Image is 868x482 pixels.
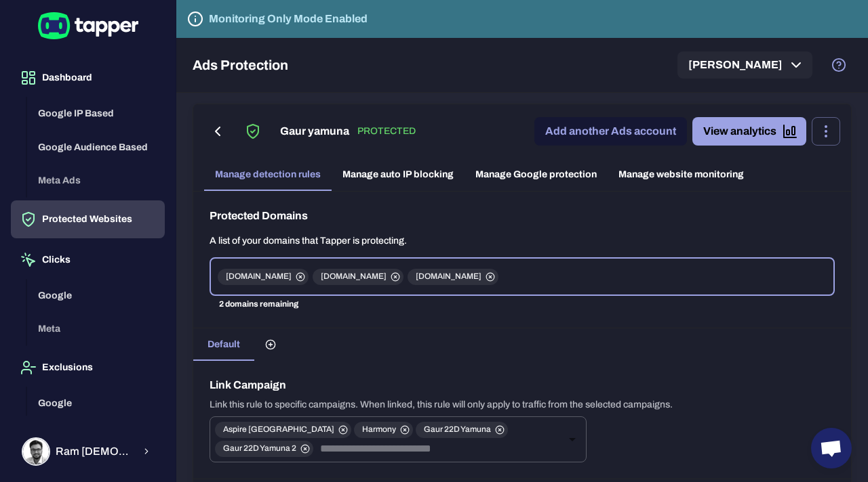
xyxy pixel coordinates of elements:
img: Ram Krishna [23,439,49,464]
button: Clicks [11,241,165,279]
a: Manage detection rules [204,158,332,191]
h6: Link Campaign [210,377,835,393]
a: Google IP Based [27,107,165,118]
button: Ram KrishnaRam [DEMOGRAPHIC_DATA] [11,432,165,471]
a: Manage Google protection [465,158,608,191]
a: Clicks [11,253,165,265]
p: PROTECTED [355,124,418,139]
div: [DOMAIN_NAME] [313,269,403,285]
button: Create custom rules [254,328,287,361]
span: Default [208,338,240,351]
div: Gaur 22D Yamuna [416,422,508,438]
button: Protected Websites [11,200,165,238]
span: Gaur 22D Yamuna [416,424,499,435]
button: Dashboard [11,59,165,97]
a: Exclusions [11,361,165,372]
p: 2 domains remaining [219,298,825,311]
a: Google [27,396,165,408]
button: Google [27,387,165,420]
span: Harmony [354,424,404,435]
div: Gaur 22D Yamuna 2 [215,441,313,457]
button: Google IP Based [27,97,165,131]
a: Google Audience Based [27,140,165,152]
svg: Tapper is not blocking any fraudulent activity for this domain [187,11,203,27]
span: Aspire [GEOGRAPHIC_DATA] [215,424,342,435]
span: [DOMAIN_NAME] [313,271,395,282]
p: A list of your domains that Tapper is protecting. [210,235,835,247]
button: Google [27,279,165,313]
div: Harmony [354,422,413,438]
a: Dashboard [11,71,165,83]
span: Ram [DEMOGRAPHIC_DATA] [56,445,134,458]
button: Open [563,430,582,449]
span: Gaur 22D Yamuna 2 [215,443,304,454]
p: Link this rule to specific campaigns. When linked, this rule will only apply to traffic from the ... [210,399,835,411]
button: [PERSON_NAME] [677,51,812,79]
span: [DOMAIN_NAME] [408,271,490,282]
h5: Ads Protection [193,57,288,73]
a: Manage website monitoring [608,158,755,191]
button: Google Audience Based [27,131,165,165]
a: Google [27,288,165,300]
span: [DOMAIN_NAME] [218,271,300,282]
div: [DOMAIN_NAME] [218,269,309,285]
button: Exclusions [11,349,165,387]
a: Manage auto IP blocking [332,158,465,191]
div: Aspire [GEOGRAPHIC_DATA] [215,422,351,438]
h6: Monitoring Only Mode Enabled [209,11,368,27]
div: Open chat [811,428,852,468]
a: View analytics [692,117,806,146]
a: Protected Websites [11,213,165,224]
h6: Protected Domains [210,208,835,224]
a: Add another Ads account [534,117,687,146]
h6: Gaur yamuna [280,123,349,139]
div: [DOMAIN_NAME] [408,269,498,285]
